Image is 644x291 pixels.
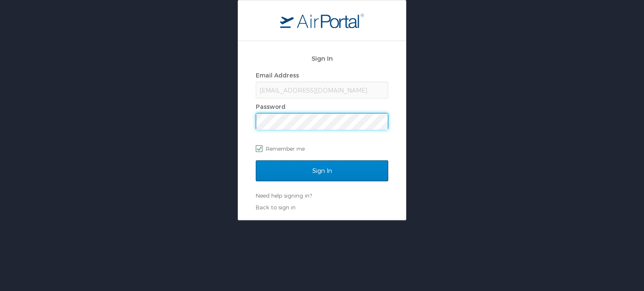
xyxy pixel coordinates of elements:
[256,160,388,181] input: Sign In
[256,204,296,211] a: Back to sign in
[256,54,388,63] h2: Sign In
[280,13,364,28] img: logo
[256,192,312,199] a: Need help signing in?
[256,103,286,110] label: Password
[256,142,388,155] label: Remember me
[256,72,299,79] label: Email Address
